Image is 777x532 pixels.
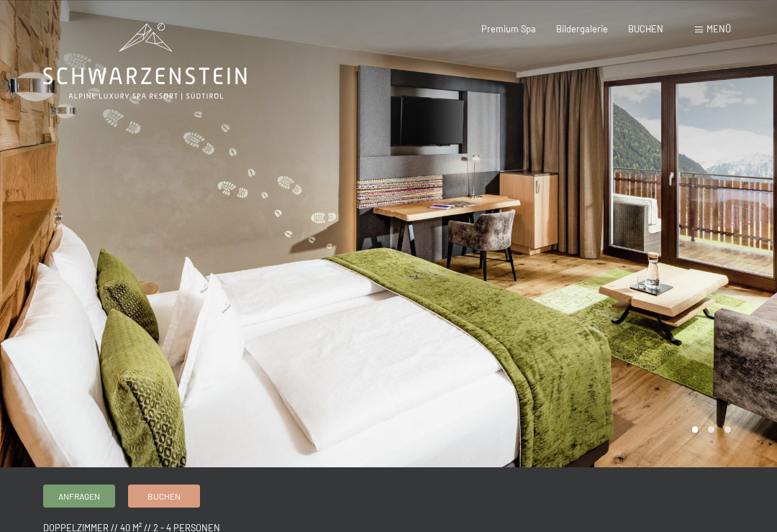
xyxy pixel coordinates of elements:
span: Menü [706,23,731,35]
span: Anfragen [58,490,100,503]
span: Buchen [147,490,181,503]
a: BUCHEN [628,23,663,35]
a: Anfragen [44,485,114,507]
a: Buchen [129,485,199,507]
a: Bildergalerie [556,23,608,35]
a: Premium Spa [481,23,536,35]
